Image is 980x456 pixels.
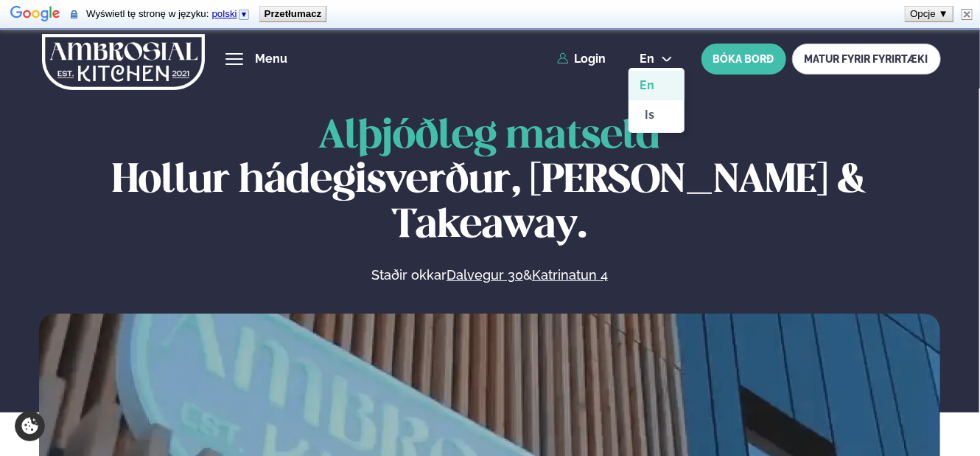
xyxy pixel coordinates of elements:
span: en [640,53,655,65]
a: Login [557,52,606,66]
img: Zawartość tej zabezpieczonej strony zostanie przesłana do Google za pomocą bezpiecznego połączeni... [71,9,77,20]
img: Google Tłumacz [10,4,60,25]
p: Staðir okkar & [211,266,768,284]
span: Wyświetl tę stronę w języku: [86,8,253,19]
a: en [629,71,685,100]
button: en [629,53,685,65]
a: Katrinatun 4 [532,266,608,284]
button: BÓKA BORÐ [701,44,786,75]
img: Zamknij [962,9,973,20]
a: polski [212,8,251,19]
h1: Hollur hádegisverður, [PERSON_NAME] & Takeaway. [39,115,940,249]
button: hamburger [225,50,243,68]
a: MATUR FYRIR FYRIRTÆKI [792,44,941,75]
img: logo [42,32,204,92]
a: Dalvegur 30 [447,266,523,284]
a: is [633,100,689,130]
span: Alþjóðleg matseld [318,118,660,156]
span: polski [212,8,237,19]
b: Przetłumacz [265,8,322,19]
a: Cookie settings [15,411,45,441]
button: Przetłumacz [260,7,326,21]
button: Opcje ▼ [906,7,953,21]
